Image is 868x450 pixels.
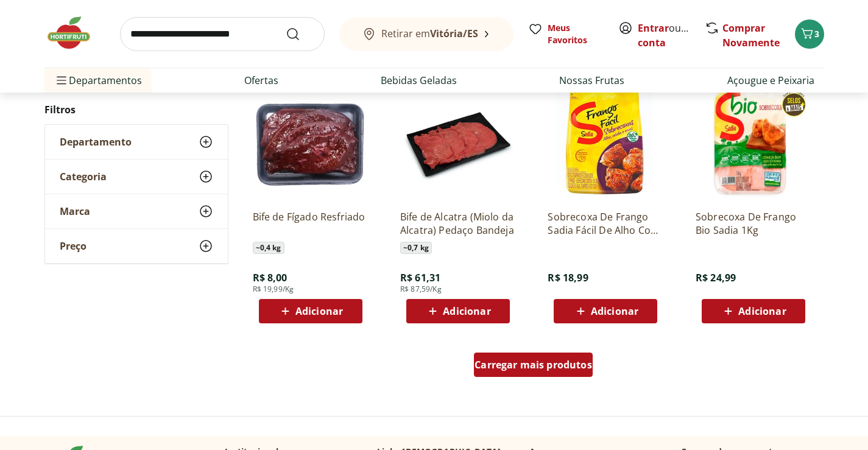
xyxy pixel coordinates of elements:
span: Adicionar [591,306,638,316]
img: Hortifruti [44,15,105,51]
span: R$ 61,31 [400,271,440,284]
span: ~ 0,4 kg [253,242,284,254]
span: R$ 24,99 [696,271,736,284]
a: Ofertas [244,73,278,88]
span: R$ 8,00 [253,271,288,284]
span: 3 [814,28,819,40]
a: Carregar mais produtos [474,353,593,382]
img: Bife de Fígado Resfriado [253,85,369,200]
span: ou [638,21,692,50]
img: Bife de Alcatra (Miolo da Alcatra) Pedaço Bandeja [400,85,516,200]
a: Açougue e Peixaria [727,73,814,88]
a: Bife de Fígado Resfriado [253,210,369,237]
span: Adicionar [443,306,490,316]
button: Departamento [45,125,228,159]
span: ~ 0,7 kg [400,242,432,254]
span: R$ 18,99 [548,271,588,284]
img: Sobrecoxa De Frango Sadia Fácil De Alho Com Cebola Congelada 800G [548,85,663,200]
span: Retirar em [381,28,478,39]
button: Adicionar [259,299,362,323]
a: Bife de Alcatra (Miolo da Alcatra) Pedaço Bandeja [400,210,516,237]
span: Meus Favoritos [548,22,604,46]
button: Submit Search [286,27,315,41]
a: Sobrecoxa De Frango Sadia Fácil De Alho Com Cebola Congelada 800G [548,210,663,237]
a: Entrar [638,21,669,35]
span: Departamento [60,136,132,148]
span: Preço [60,240,86,252]
button: Marca [45,194,228,228]
span: Marca [60,205,90,217]
a: Sobrecoxa De Frango Bio Sadia 1Kg [696,210,811,237]
button: Categoria [45,160,228,194]
span: R$ 19,99/Kg [253,284,294,294]
button: Preço [45,229,228,263]
img: Sobrecoxa De Frango Bio Sadia 1Kg [696,85,811,200]
a: Meus Favoritos [528,22,604,46]
span: R$ 87,59/Kg [400,284,442,294]
button: Retirar emVitória/ES [339,17,513,51]
span: Adicionar [738,306,786,316]
button: Menu [54,66,69,95]
a: Criar conta [638,21,705,49]
span: Adicionar [295,306,343,316]
h2: Filtros [44,97,228,122]
button: Adicionar [702,299,805,323]
button: Carrinho [795,19,824,49]
span: Carregar mais produtos [475,360,592,370]
span: Categoria [60,171,107,183]
button: Adicionar [554,299,657,323]
a: Nossas Frutas [559,73,624,88]
a: Comprar Novamente [722,21,780,49]
b: Vitória/ES [430,27,478,40]
a: Bebidas Geladas [381,73,457,88]
span: Departamentos [54,66,142,95]
input: search [120,17,325,51]
button: Adicionar [406,299,510,323]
